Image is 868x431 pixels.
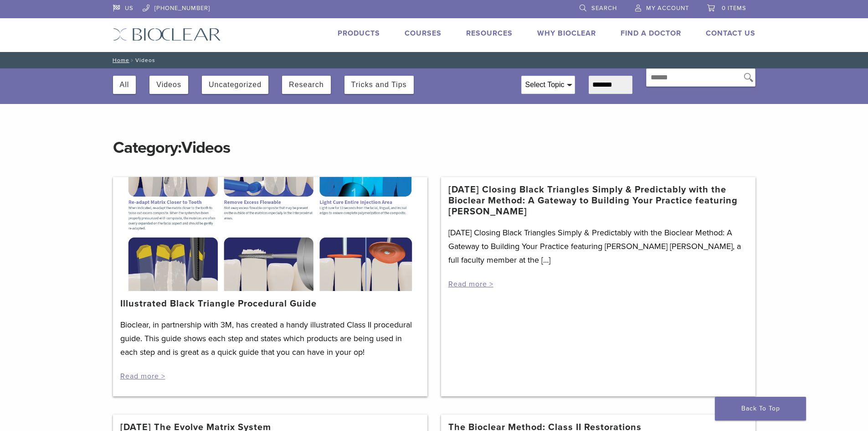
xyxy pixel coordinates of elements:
[289,76,324,94] button: Research
[591,5,617,12] span: Search
[715,397,806,421] a: Back To Top
[113,119,755,159] h1: Category:
[338,29,380,38] a: Products
[722,5,746,12] span: 0 items
[110,57,129,63] a: Home
[448,184,748,217] a: [DATE] Closing Black Triangles Simply & Predictably with the Bioclear Method: A Gateway to Buildi...
[522,76,575,93] div: Select Topic
[351,76,407,94] button: Tricks and Tips
[120,298,317,309] a: Illustrated Black Triangle Procedural Guide
[106,52,762,68] nav: Videos
[448,280,493,289] a: Read more >
[120,76,129,94] button: All
[706,29,755,38] a: Contact Us
[181,138,230,157] span: Videos
[120,372,165,381] a: Read more >
[621,29,681,38] a: Find A Doctor
[209,76,262,94] button: Uncategorized
[537,29,596,38] a: Why Bioclear
[466,29,513,38] a: Resources
[113,28,221,41] img: Bioclear
[646,5,689,12] span: My Account
[156,76,181,94] button: Videos
[405,29,442,38] a: Courses
[448,226,748,267] p: [DATE] Closing Black Triangles Simply & Predictably with the Bioclear Method: A Gateway to Buildi...
[129,58,135,62] span: /
[120,318,420,359] p: Bioclear, in partnership with 3M, has created a handy illustrated Class II procedural guide. This...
